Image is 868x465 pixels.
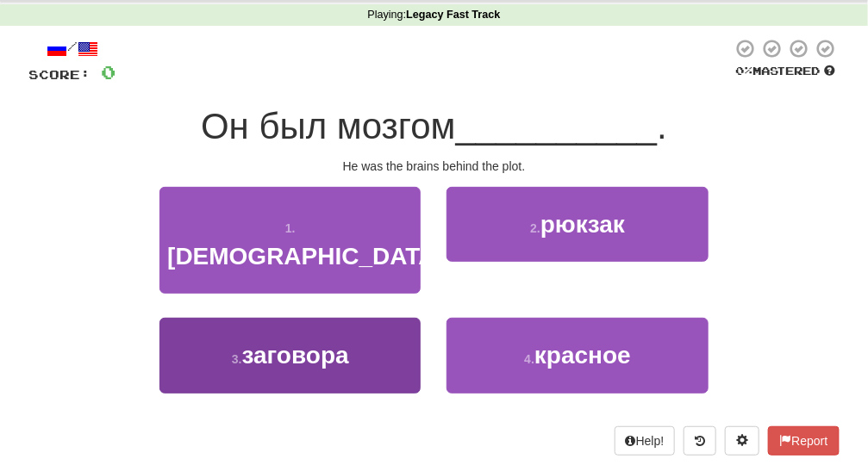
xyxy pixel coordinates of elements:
span: красное [534,342,631,369]
span: [DEMOGRAPHIC_DATA] [167,243,444,270]
small: 3 . [232,352,242,366]
small: 4 . [524,352,534,366]
button: Report [768,426,839,456]
span: 0 % [736,64,753,77]
div: / [29,38,116,59]
span: __________ [456,106,658,146]
span: рюкзак [540,211,625,238]
button: 1.[DEMOGRAPHIC_DATA] [159,187,421,294]
button: 2.рюкзак [446,187,708,262]
div: Mastered [733,64,840,79]
button: Help! [615,426,676,456]
span: заговора [242,342,349,369]
span: Score: [29,67,91,82]
button: 4.красное [446,318,708,393]
button: 3.заговора [159,318,421,393]
small: 2 . [530,221,540,235]
span: . [657,106,667,146]
strong: Legacy Fast Track [406,9,500,21]
button: Round history (alt+y) [684,426,716,456]
span: 0 [102,61,116,83]
span: Он был мозгом [201,106,456,146]
small: 1 . [285,221,296,235]
div: He was the brains behind the plot. [29,158,840,175]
